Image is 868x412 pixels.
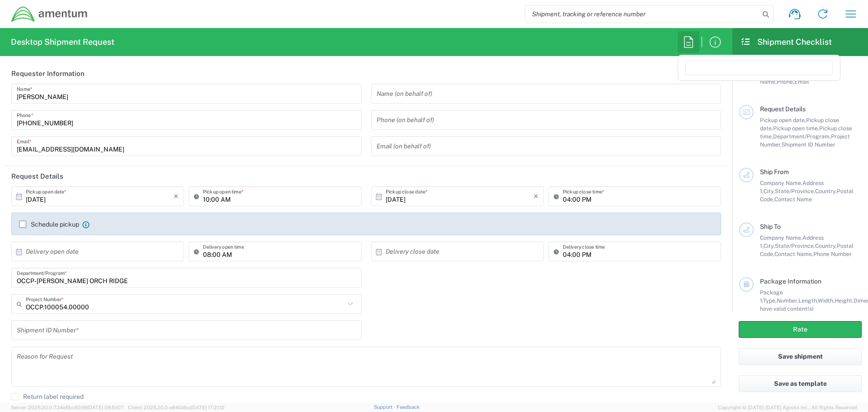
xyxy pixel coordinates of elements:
[763,297,777,304] span: Type,
[760,105,806,113] span: Request Details
[815,242,837,249] span: Country,
[739,375,862,392] button: Save as template
[798,297,818,304] span: Length,
[11,6,88,23] img: dyncorp
[128,405,225,410] span: Client: 2025.20.0-e640dba
[775,188,815,194] span: State/Province,
[760,278,821,285] span: Package Information
[11,393,84,400] label: Return label required
[760,168,789,175] span: Ship From
[174,189,179,204] i: ×
[773,133,831,140] span: Department/Program,
[760,78,777,85] span: Name,
[739,321,862,338] button: Rate
[764,188,775,194] span: City,
[525,5,759,23] input: Shipment, tracking or reference number
[773,125,819,132] span: Pickup open time,
[741,37,832,47] h2: Shipment Checklist
[11,69,85,78] h2: Requester Information
[718,403,857,412] span: Copyright © [DATE]-[DATE] Agistix Inc., All Rights Reserved
[794,78,809,85] span: Email
[764,242,775,249] span: City,
[813,251,852,257] span: Phone Number
[774,196,812,203] span: Contact Name
[782,141,835,148] span: Shipment ID Number
[760,234,802,241] span: Company Name,
[777,78,794,85] span: Phone,
[11,37,114,47] h2: Desktop Shipment Request
[760,117,806,123] span: Pickup open date,
[374,404,396,410] a: Support
[815,188,837,194] span: Country,
[19,221,79,228] label: Schedule pickup
[775,242,815,249] span: State/Province,
[11,405,124,410] span: Server: 2025.20.0-734e5bc92d9
[760,180,802,186] span: Company Name,
[533,189,538,204] i: ×
[11,172,63,181] h2: Request Details
[739,348,862,365] button: Save shipment
[774,251,813,257] span: Contact Name,
[818,297,835,304] span: Width,
[191,405,225,410] span: [DATE] 17:21:12
[760,223,781,230] span: Ship To
[87,405,124,410] span: [DATE] 09:51:07
[396,404,420,410] a: Feedback
[835,297,854,304] span: Height,
[777,297,798,304] span: Number,
[760,289,783,304] span: Package 1:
